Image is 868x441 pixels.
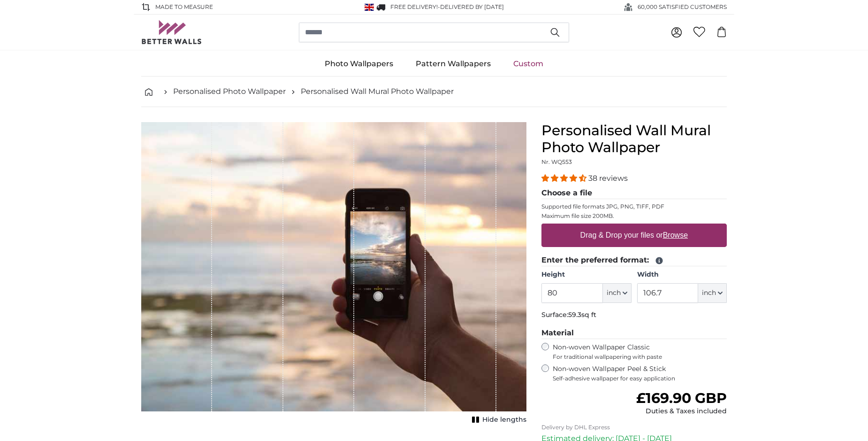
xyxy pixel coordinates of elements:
[301,86,454,97] a: Personalised Wall Mural Photo Wallpaper
[702,288,716,298] span: inch
[588,174,628,183] span: 38 reviews
[155,3,213,11] span: Made to Measure
[541,187,727,199] legend: Choose a file
[541,158,572,165] span: Nr. WQ553
[607,288,621,298] span: inch
[141,77,727,107] nav: breadcrumbs
[541,122,727,156] h1: Personalised Wall Mural Photo Wallpaper
[553,353,727,361] span: For traditional wallpapering with paste
[553,375,727,382] span: Self-adhesive wallpaper for easy application
[636,389,727,407] span: £169.90 GBP
[698,283,727,303] button: inch
[141,122,526,426] div: 1 of 1
[541,203,727,210] p: Supported file formats JPG, PNG, TIFF, PDF
[568,310,596,319] span: 59.3sq ft
[313,52,404,76] a: Photo Wallpapers
[440,3,504,10] span: Delivered by [DATE]
[541,424,727,431] p: Delivery by DHL Express
[438,3,504,10] span: -
[141,20,202,44] img: Betterwalls
[541,255,727,266] legend: Enter the preferred format:
[404,52,502,76] a: Pattern Wallpapers
[553,364,727,382] label: Non-woven Wallpaper Peel & Stick
[541,174,588,183] span: 4.34 stars
[173,86,286,97] a: Personalised Photo Wallpaper
[482,415,526,425] span: Hide lengths
[637,270,727,279] label: Width
[553,343,727,361] label: Non-woven Wallpaper Classic
[636,407,727,416] div: Duties & Taxes included
[638,3,727,11] span: 60,000 SATISFIED CUSTOMERS
[663,231,688,239] u: Browse
[577,226,692,245] label: Drag & Drop your files or
[603,283,632,303] button: inch
[502,52,555,76] a: Custom
[469,413,526,426] button: Hide lengths
[541,212,727,220] p: Maximum file size 200MB.
[390,3,438,10] span: FREE delivery!
[541,270,631,279] label: Height
[541,310,727,320] p: Surface:
[365,4,374,11] img: United Kingdom
[541,327,727,339] legend: Material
